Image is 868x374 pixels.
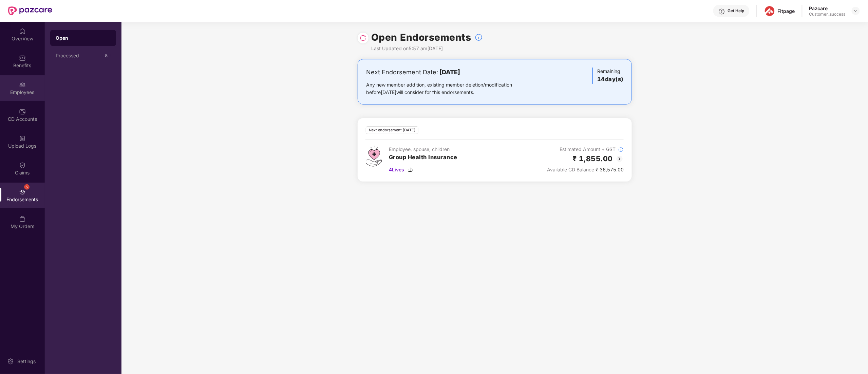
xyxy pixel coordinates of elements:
div: Next Endorsement Date: [366,68,533,77]
div: Employee, spouse, children [389,146,457,153]
img: svg+xml;base64,PHN2ZyBpZD0iSW5mb18tXzMyeDMyIiBkYXRhLW5hbWU9IkluZm8gLSAzMngzMiIgeG1sbnM9Imh0dHA6Ly... [618,147,624,152]
img: svg+xml;base64,PHN2ZyBpZD0iQmFjay0yMHgyMCIgeG1sbnM9Imh0dHA6Ly93d3cudzMub3JnLzIwMDAvc3ZnIiB3aWR0aD... [616,155,624,163]
span: Available CD Balance [547,167,594,172]
img: svg+xml;base64,PHN2ZyBpZD0iSGVscC0zMngzMiIgeG1sbnM9Imh0dHA6Ly93d3cudzMub3JnLzIwMDAvc3ZnIiB3aWR0aD... [718,8,725,15]
img: svg+xml;base64,PHN2ZyBpZD0iRW1wbG95ZWVzIiB4bWxucz0iaHR0cDovL3d3dy53My5vcmcvMjAwMC9zdmciIHdpZHRoPS... [19,81,26,88]
img: svg+xml;base64,PHN2ZyBpZD0iVXBsb2FkX0xvZ3MiIGRhdGEtbmFtZT0iVXBsb2FkIExvZ3MiIHhtbG5zPSJodHRwOi8vd3... [19,135,26,142]
img: New Pazcare Logo [8,6,52,15]
div: Processed [56,53,102,58]
img: svg+xml;base64,PHN2ZyBpZD0iRG93bmxvYWQtMzJ4MzIiIHhtbG5zPSJodHRwOi8vd3d3LnczLm9yZy8yMDAwL3N2ZyIgd2... [408,167,413,172]
div: 5 [102,52,111,60]
img: svg+xml;base64,PHN2ZyBpZD0iRHJvcGRvd24tMzJ4MzIiIHhtbG5zPSJodHRwOi8vd3d3LnczLm9yZy8yMDAwL3N2ZyIgd2... [853,8,858,14]
div: Pazcare [809,5,846,12]
img: svg+xml;base64,PHN2ZyBpZD0iSG9tZSIgeG1sbnM9Imh0dHA6Ly93d3cudzMub3JnLzIwMDAvc3ZnIiB3aWR0aD0iMjAiIG... [19,28,26,35]
div: Get Help [728,8,744,14]
div: Settings [15,358,38,365]
img: svg+xml;base64,PHN2ZyBpZD0iQ2xhaW0iIHhtbG5zPSJodHRwOi8vd3d3LnczLm9yZy8yMDAwL3N2ZyIgd2lkdGg9IjIwIi... [19,162,26,169]
h3: Group Health Insurance [389,153,457,162]
img: svg+xml;base64,PHN2ZyBpZD0iUmVsb2FkLTMyeDMyIiB4bWxucz0iaHR0cDovL3d3dy53My5vcmcvMjAwMC9zdmciIHdpZH... [360,35,366,41]
div: Any new member addition, existing member deletion/modification before [DATE] will consider for th... [366,81,533,96]
div: 5 [24,184,30,190]
div: Last Updated on 5:57 am[DATE] [371,45,483,52]
h3: 14 day(s) [597,75,623,84]
img: svg+xml;base64,PHN2ZyBpZD0iTXlfT3JkZXJzIiBkYXRhLW5hbWU9Ik15IE9yZGVycyIgeG1sbnM9Imh0dHA6Ly93d3cudz... [19,216,26,222]
b: [DATE] [439,69,460,76]
img: svg+xml;base64,PHN2ZyBpZD0iQmVuZWZpdHMiIHhtbG5zPSJodHRwOi8vd3d3LnczLm9yZy8yMDAwL3N2ZyIgd2lkdGg9Ij... [19,55,26,61]
div: Next endorsement [DATE] [366,126,418,134]
img: svg+xml;base64,PHN2ZyB4bWxucz0iaHR0cDovL3d3dy53My5vcmcvMjAwMC9zdmciIHdpZHRoPSI0Ny43MTQiIGhlaWdodD... [366,146,382,167]
div: Open [56,35,111,41]
img: svg+xml;base64,PHN2ZyBpZD0iU2V0dGluZy0yMHgyMCIgeG1sbnM9Imh0dHA6Ly93d3cudzMub3JnLzIwMDAvc3ZnIiB3aW... [7,358,14,365]
div: Fitpage [778,8,795,14]
h2: ₹ 1,855.00 [572,153,613,164]
img: fitpagelogo.png [765,6,775,16]
img: svg+xml;base64,PHN2ZyBpZD0iRW5kb3JzZW1lbnRzIiB4bWxucz0iaHR0cDovL3d3dy53My5vcmcvMjAwMC9zdmciIHdpZH... [19,189,26,195]
div: Remaining [592,68,623,84]
div: Customer_success [809,12,846,17]
div: ₹ 36,575.00 [547,166,624,173]
img: svg+xml;base64,PHN2ZyBpZD0iQ0RfQWNjb3VudHMiIGRhdGEtbmFtZT0iQ0QgQWNjb3VudHMiIHhtbG5zPSJodHRwOi8vd3... [19,108,26,115]
img: svg+xml;base64,PHN2ZyBpZD0iSW5mb18tXzMyeDMyIiBkYXRhLW5hbWU9IkluZm8gLSAzMngzMiIgeG1sbnM9Imh0dHA6Ly... [475,33,483,41]
h1: Open Endorsements [371,30,471,45]
div: Estimated Amount + GST [547,146,624,153]
span: 4 Lives [389,166,404,173]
